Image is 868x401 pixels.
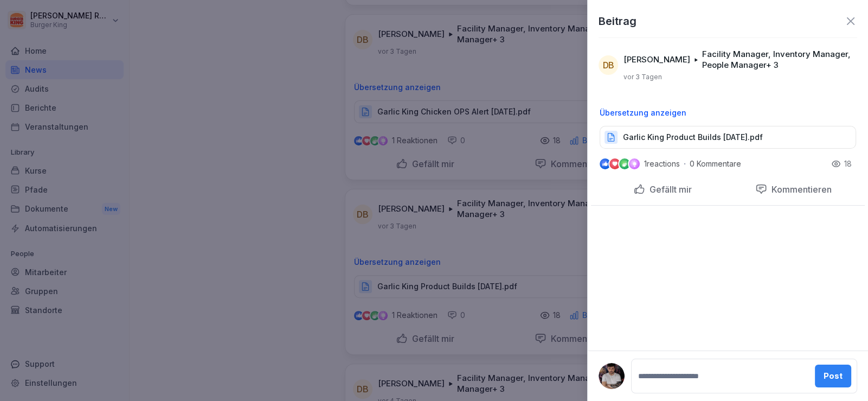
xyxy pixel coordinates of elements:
p: Übersetzung anzeigen [600,109,856,117]
p: Gefällt mir [645,184,692,195]
p: 18 [844,158,852,169]
p: Garlic King Product Builds [DATE].pdf [623,132,763,143]
img: tw5tnfnssutukm6nhmovzqwr.png [599,363,625,389]
div: DB [599,55,618,75]
p: 1 reactions [644,160,680,168]
p: [PERSON_NAME] [623,54,690,65]
p: 0 Kommentare [690,160,749,168]
div: Post [824,370,843,382]
a: Garlic King Product Builds [DATE].pdf [600,135,856,146]
p: vor 3 Tagen [623,73,662,81]
p: Beitrag [599,13,636,29]
p: Kommentieren [767,184,832,195]
p: Facility Manager, Inventory Manager, People Manager + 3 [702,49,852,71]
button: Post [815,365,851,387]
